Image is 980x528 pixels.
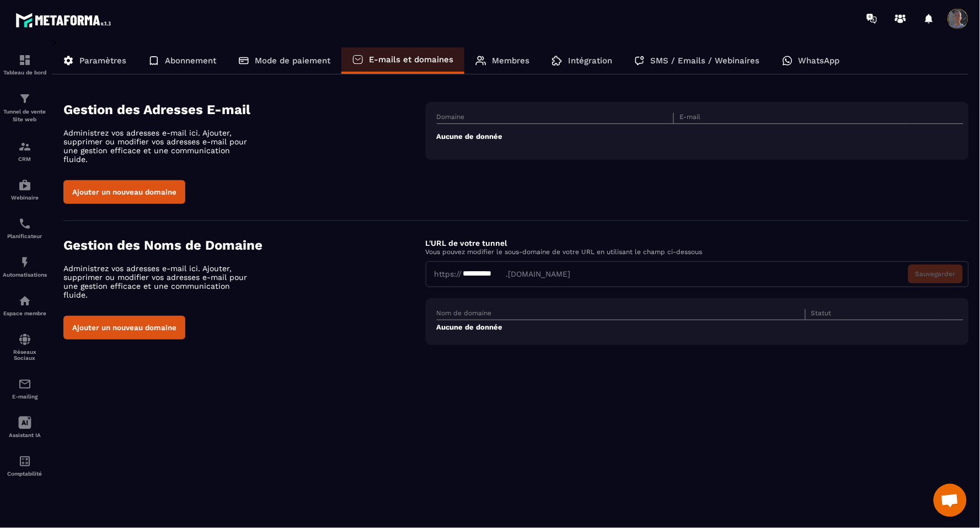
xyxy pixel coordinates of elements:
p: Espace membre [3,310,47,316]
th: Domaine [437,113,674,124]
p: SMS / Emails / Webinaires [651,56,760,66]
a: social-networksocial-networkRéseaux Sociaux [3,325,47,369]
p: Administrez vos adresses e-mail ici. Ajouter, supprimer ou modifier vos adresses e-mail pour une ... [63,264,256,299]
p: E-mails et domaines [369,55,453,64]
a: automationsautomationsEspace membre [3,286,47,325]
p: Webinaire [3,195,47,201]
a: accountantaccountantComptabilité [3,446,47,485]
th: E-mail [674,113,911,124]
p: Mode de paiement [255,56,330,66]
button: Ajouter un nouveau domaine [63,316,185,340]
a: Assistant IA [3,408,47,446]
img: formation [18,140,31,153]
a: formationformationCRM [3,132,47,170]
p: Vous pouvez modifier le sous-domaine de votre URL en utilisant le champ ci-dessous [426,248,969,256]
div: > [52,37,969,362]
img: accountant [18,455,31,468]
th: Nom de domaine [437,309,806,320]
th: Statut [805,309,937,320]
p: Intégration [568,56,612,66]
p: Membres [492,56,529,66]
p: WhatsApp [799,56,840,66]
img: formation [18,92,31,105]
img: automations [18,256,31,269]
h4: Gestion des Adresses E-mail [63,102,426,117]
a: emailemailE-mailing [3,369,47,408]
p: Tableau de bord [3,69,47,76]
p: Paramètres [79,56,126,66]
p: Automatisations [3,272,47,278]
p: Planificateur [3,233,47,239]
img: scheduler [18,217,31,230]
img: email [18,378,31,391]
td: Aucune de donnée [437,124,963,149]
div: Ouvrir le chat [934,484,967,517]
a: automationsautomationsAutomatisations [3,247,47,286]
p: Comptabilité [3,471,47,477]
button: Ajouter un nouveau domaine [63,180,185,204]
p: Abonnement [165,56,216,66]
p: Réseaux Sociaux [3,349,47,361]
a: schedulerschedulerPlanificateur [3,209,47,247]
img: logo [15,10,115,30]
label: L'URL de votre tunnel [426,239,507,247]
img: automations [18,179,31,192]
p: Tunnel de vente Site web [3,108,47,123]
p: E-mailing [3,394,47,400]
a: formationformationTunnel de vente Site web [3,84,47,132]
img: formation [18,53,31,67]
a: formationformationTableau de bord [3,45,47,84]
img: social-network [18,333,31,346]
p: Administrez vos adresses e-mail ici. Ajouter, supprimer ou modifier vos adresses e-mail pour une ... [63,128,256,164]
td: Aucune de donnée [437,320,963,334]
img: automations [18,294,31,308]
p: CRM [3,156,47,162]
a: automationsautomationsWebinaire [3,170,47,209]
p: Assistant IA [3,432,47,438]
h4: Gestion des Noms de Domaine [63,238,426,253]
